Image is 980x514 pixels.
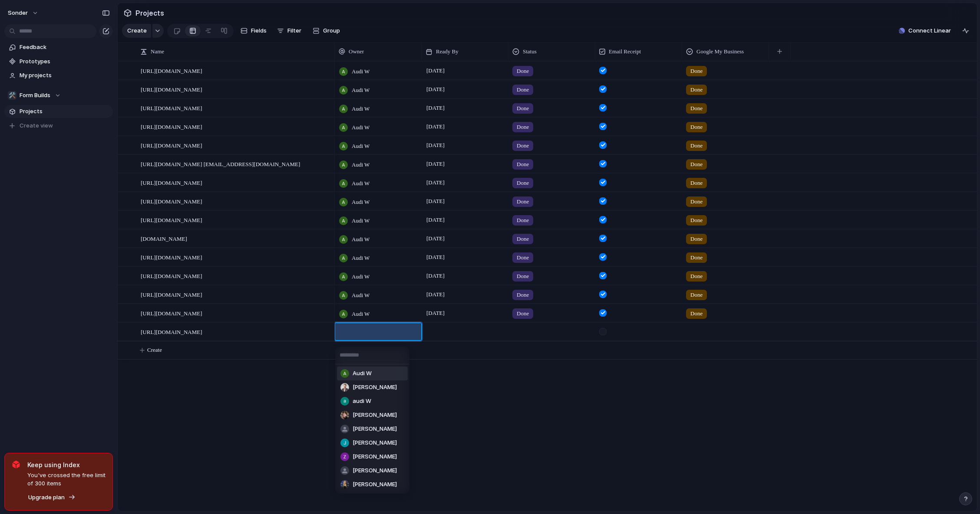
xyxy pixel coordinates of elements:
span: [PERSON_NAME] [353,466,397,475]
span: [PERSON_NAME] [353,480,397,489]
span: [PERSON_NAME] [353,383,397,392]
span: audi W [353,397,371,406]
span: [PERSON_NAME] [353,452,397,461]
span: Audi W [353,369,372,378]
span: [PERSON_NAME] [353,411,397,419]
span: [PERSON_NAME] [353,425,397,433]
span: [PERSON_NAME] [353,439,397,447]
